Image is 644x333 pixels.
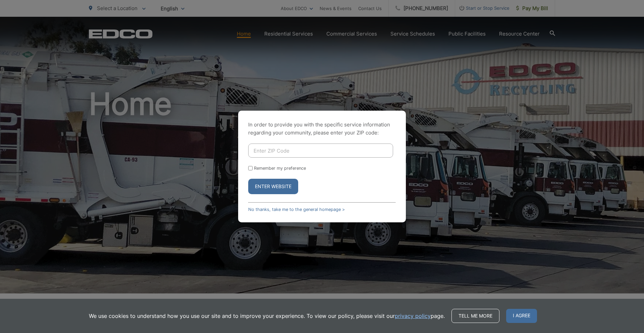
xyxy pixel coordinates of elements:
p: We use cookies to understand how you use our site and to improve your experience. To view our pol... [89,312,445,320]
a: privacy policy [395,312,431,320]
a: No thanks, take me to the general homepage > [248,207,345,212]
a: Tell me more [451,309,499,323]
label: Remember my preference [254,166,306,171]
input: Enter ZIP Code [248,144,393,158]
p: In order to provide you with the specific service information regarding your community, please en... [248,121,396,137]
button: Enter Website [248,179,298,194]
span: I agree [506,309,537,323]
